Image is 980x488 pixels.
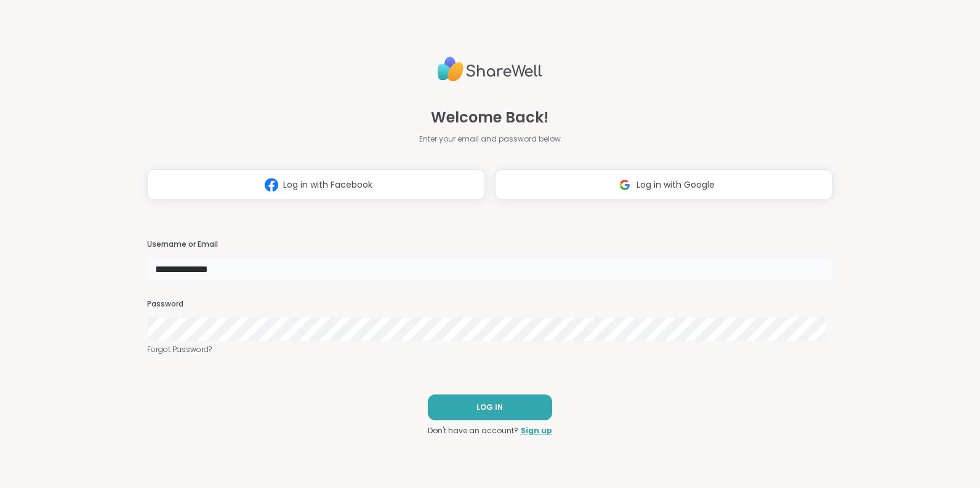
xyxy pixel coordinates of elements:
[260,174,283,196] img: ShareWell Logomark
[419,134,561,145] span: Enter your email and password below
[147,344,833,355] a: Forgot Password?
[521,425,552,436] a: Sign up
[438,52,542,87] img: ShareWell Logo
[147,299,833,310] h3: Password
[613,174,637,196] img: ShareWell Logomark
[147,169,485,200] button: Log in with Facebook
[431,106,548,129] span: Welcome Back!
[476,402,503,413] span: LOG IN
[495,169,833,200] button: Log in with Google
[637,178,715,191] span: Log in with Google
[428,394,552,420] button: LOG IN
[283,178,372,191] span: Log in with Facebook
[428,425,518,436] span: Don't have an account?
[147,239,833,250] h3: Username or Email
